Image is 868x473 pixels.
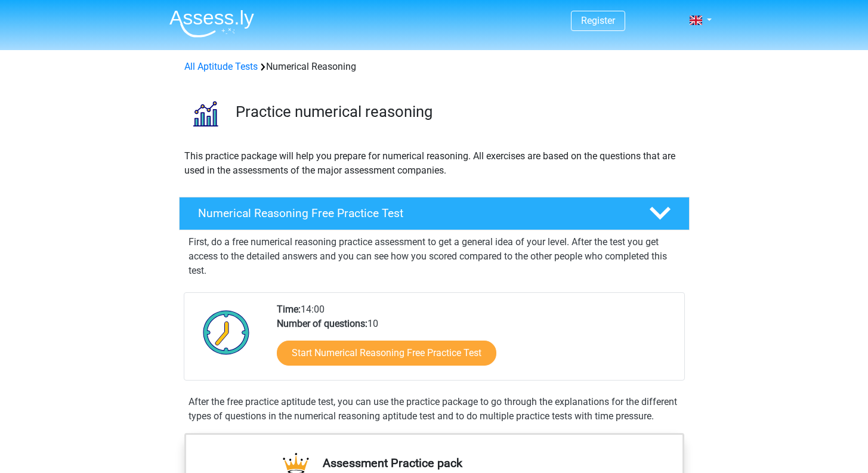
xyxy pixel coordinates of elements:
[180,60,689,74] div: Numerical Reasoning
[169,10,254,38] img: Assessly
[174,197,694,230] a: Numerical Reasoning Free Practice Test
[277,318,367,329] b: Number of questions:
[277,341,496,366] a: Start Numerical Reasoning Free Practice Test
[184,149,684,178] p: This practice package will help you prepare for numerical reasoning. All exercises are based on t...
[184,395,685,423] div: After the free practice aptitude test, you can use the practice package to go through the explana...
[198,206,630,220] h4: Numerical Reasoning Free Practice Test
[268,302,684,380] div: 14:00 10
[277,304,301,315] b: Time:
[196,302,257,362] img: Clock
[184,61,258,72] a: All Aptitude Tests
[189,235,680,278] p: First, do a free numerical reasoning practice assessment to get a general idea of your level. Aft...
[180,88,230,139] img: numerical reasoning
[236,103,680,121] h3: Practice numerical reasoning
[581,15,615,26] a: Register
